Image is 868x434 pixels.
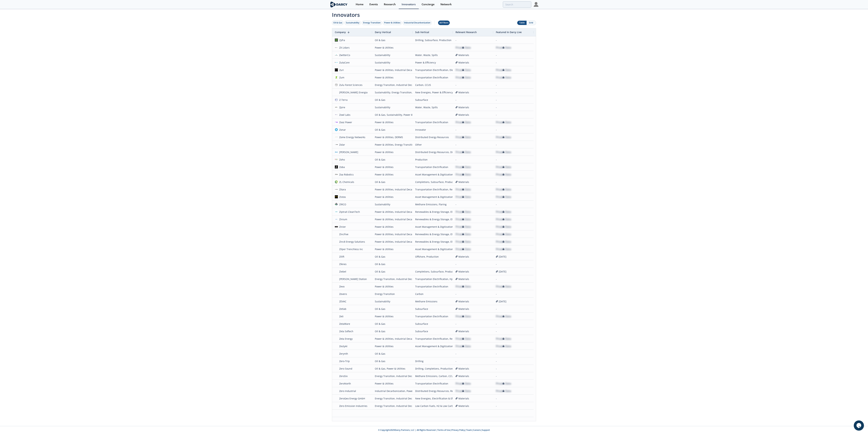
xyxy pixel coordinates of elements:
[335,322,338,325] img: 1644611840551-zeta.jpg
[335,39,338,42] img: ff6bdd2e-ce78-4593-b5df-78ac86d48b81
[456,31,477,34] span: Relevant Research
[456,163,471,171] div: Private Data
[456,96,490,103] div: -
[335,188,338,191] img: 1661787425564-1643394407009%5B1%5D
[362,21,382,25] button: Energy Transition
[517,21,527,25] button: Table
[456,305,490,313] div: Materials
[375,148,410,156] div: Power & Utilities
[335,53,338,56] img: c808f82c-2ee3-4040-b49b-09680fff8019
[375,201,410,208] div: Sustainability
[456,268,490,275] a: Materials
[335,248,338,251] img: 1645210737806-zilper.jpg
[375,290,410,298] div: Energy Transition
[496,193,511,201] div: Private Data
[456,298,490,305] div: Materials
[384,21,400,24] div: Power & Utilities
[439,21,448,24] div: All Filters
[456,141,490,148] div: -
[456,372,490,380] div: Materials
[335,61,338,64] img: dae66801-37a8-4119-9a49-c69220384ab4
[335,307,338,310] img: 1646079000839-ZETLAB.png
[375,134,410,141] div: Power & Utilities, DERMS
[496,156,531,163] div: -
[415,216,450,223] div: Renewables & Energy Storage, Electrification & Efficiency, Electrification & Efficiency
[338,163,345,171] div: Zoba
[496,268,531,275] div: [DATE]
[415,298,450,305] div: Methane Emissions
[335,31,346,34] span: Company
[338,298,347,305] div: ZEVAC
[335,337,338,340] img: 1643050042657-zeta.jpg
[415,305,450,313] div: Subsurface
[496,216,511,223] div: Private Data
[456,119,471,126] div: Private Data
[496,298,531,305] a: [DATE]
[338,119,352,126] div: Zooz Power
[375,178,410,186] div: Oil & Gas
[496,171,511,178] div: Private Data
[456,81,490,89] div: -
[375,163,410,171] div: Power & Utilities
[375,126,410,133] div: Oil & Gas
[456,111,490,118] a: Materials
[375,74,410,81] div: Power & Utilities
[415,320,450,327] div: Subsurface
[333,21,342,24] div: Oil & Gas
[375,141,410,148] div: Power & Utilities, Energy Transition
[335,382,338,385] img: 1655235747789-1614611247421%5B1%5D
[375,305,410,313] div: Oil & Gas
[335,173,338,176] img: e3e41477-212e-4ca0-be87-a0cbf8d59400
[375,66,410,74] div: Power & Utilities, Industrial Decarbonization
[335,128,338,131] img: 196a7c80-4ae2-43a4-82ff-ece0e6d8300e
[534,2,538,7] img: Profile
[456,178,490,186] a: Materials
[456,89,490,96] div: Materials
[335,374,338,378] img: 2251ed9d-8e43-4631-9085-1c7b5fde68bc
[375,36,410,44] div: Oil & Gas
[456,104,490,111] div: Materials
[496,44,511,51] div: Private Data
[335,277,338,280] img: 519d2d7f-305f-4e73-a3cf-bcfb745b1118
[496,126,531,133] div: -
[338,305,347,313] div: Zetlab
[456,365,490,372] a: Materials
[383,21,402,25] button: Power & Utilities
[335,218,338,221] img: 1627503134575-download%20%281%29.png
[335,389,338,392] img: c87727a0-a09e-4eaa-bba6-34885b07c53d
[496,51,531,59] div: -
[335,240,338,243] img: 1614286523405-image%5B1%5D.png
[415,104,450,111] div: Water, Waste, Spills
[335,143,338,146] img: 5db30a91-b151-4d34-baf8-f127dbc3d9a2
[338,81,363,89] div: Zulu Forest Sciences
[338,216,347,223] div: Zinium
[335,91,338,94] img: 37aff7ee-fbd1-46e5-a7e2-17c707ba4b20
[456,260,490,268] div: -
[375,51,410,59] div: Sustainability
[456,328,490,335] a: Materials
[496,208,511,215] div: Private Data
[338,59,350,66] div: ZutaCore
[496,89,531,96] div: -
[466,429,472,431] a: Team
[375,96,410,103] div: Oil & Gas
[335,397,338,400] img: 1683593978091-1648141819388%5B1%5D.jpg
[338,51,350,59] div: ZwitterCo
[527,21,536,25] button: Grid
[356,3,363,6] div: Home
[503,1,531,8] input: Advanced Search
[456,186,471,193] div: Private Data
[496,313,511,320] div: Private Data
[496,141,531,148] div: -
[456,320,490,327] div: -
[456,51,490,59] a: Materials
[375,89,410,96] div: Sustainability, Energy Transition, Industrial Decarbonization
[496,238,511,245] div: Private Data
[473,429,481,431] a: Careers
[375,298,410,305] div: Sustainability
[375,208,410,215] div: Power & Utilities, Industrial Decarbonization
